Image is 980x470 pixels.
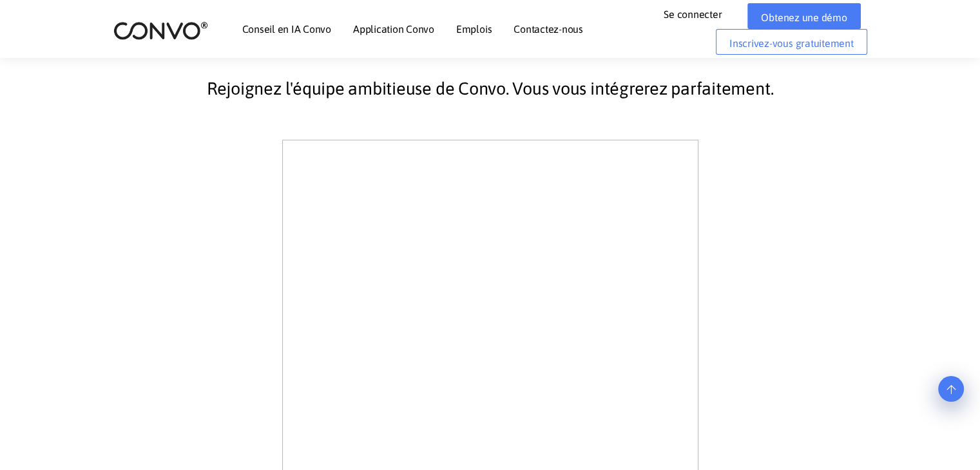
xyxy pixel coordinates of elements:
font: Application Convo [353,23,434,35]
font: Obtenez une démo [761,12,847,23]
a: Contactez-nous [514,24,583,34]
font: Rejoignez l'équipe ambitieuse de Convo. Vous vous intégrerez parfaitement. [207,79,773,99]
a: Conseil en IA Convo [242,24,331,34]
font: Contactez-nous [514,23,583,35]
a: Se connecter [664,3,741,24]
img: logo_2.png [113,21,208,41]
font: Conseil en IA Convo [242,23,331,35]
a: Inscrivez-vous gratuitement [716,29,867,55]
a: Application Convo [353,24,434,34]
font: Inscrivez-vous gratuitement [729,37,854,49]
a: Emplois [456,24,492,34]
font: Emplois [456,23,492,35]
a: Obtenez une démo [747,3,860,29]
font: Se connecter [664,8,722,20]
